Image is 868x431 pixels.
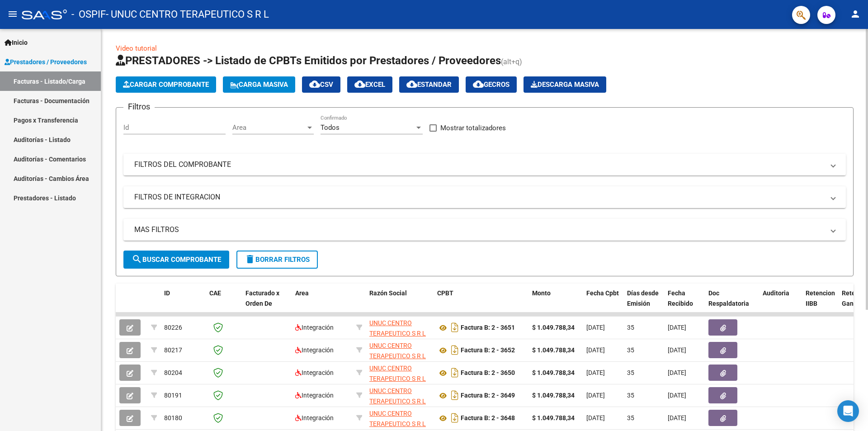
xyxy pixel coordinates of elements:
span: Doc Respaldatoria [708,289,749,307]
strong: Factura B: 2 - 3649 [461,392,515,399]
button: Carga Masiva [223,76,295,93]
mat-icon: person [850,9,861,19]
span: Días desde Emisión [627,289,659,307]
mat-icon: search [132,254,142,265]
a: Video tutorial [116,44,157,52]
mat-icon: cloud_download [406,79,417,90]
span: UNUC CENTRO TERAPEUTICO S R L [369,342,426,360]
div: 30707146911 [369,363,430,382]
span: 80191 [164,392,182,399]
span: Carga Masiva [230,81,288,89]
datatable-header-cell: CPBT [434,284,528,323]
span: Monto [532,289,551,297]
span: Retencion IIBB [806,289,835,307]
span: Fecha Recibido [668,289,693,307]
span: 35 [627,324,634,331]
datatable-header-cell: Doc Respaldatoria [705,284,759,323]
datatable-header-cell: ID [160,284,206,323]
mat-icon: cloud_download [354,79,365,90]
div: 30707146911 [369,341,430,360]
i: Descargar documento [449,343,461,357]
span: [DATE] [668,346,686,354]
span: [DATE] [586,414,605,422]
strong: $ 1.049.788,34 [532,346,575,354]
button: EXCEL [347,76,392,93]
span: CPBT [437,289,453,297]
span: [DATE] [586,392,605,399]
mat-panel-title: FILTROS DEL COMPROBANTE [134,160,824,170]
span: [DATE] [586,324,605,331]
span: - UNUC CENTRO TERAPEUTICO S R L [106,5,269,24]
button: Gecros [466,76,517,93]
span: [DATE] [668,414,686,422]
strong: $ 1.049.788,34 [532,392,575,399]
strong: $ 1.049.788,34 [532,369,575,376]
span: PRESTADORES -> Listado de CPBTs Emitidos por Prestadores / Proveedores [116,54,501,67]
strong: Factura B: 2 - 3648 [461,415,515,422]
span: (alt+q) [501,57,522,66]
span: [DATE] [668,369,686,376]
span: Integración [295,346,334,354]
span: 35 [627,346,634,354]
span: [DATE] [586,369,605,376]
span: Estandar [406,81,452,89]
div: Open Intercom Messenger [837,400,859,422]
span: Facturado x Orden De [245,289,279,307]
span: 35 [627,392,634,399]
datatable-header-cell: Razón Social [366,284,434,323]
span: 35 [627,414,634,422]
datatable-header-cell: Días desde Emisión [623,284,664,323]
button: Borrar Filtros [236,251,318,269]
span: Buscar Comprobante [132,256,221,264]
span: Integración [295,392,334,399]
datatable-header-cell: CAE [206,284,242,323]
app-download-masive: Descarga masiva de comprobantes (adjuntos) [524,76,606,93]
strong: Factura B: 2 - 3651 [461,324,515,332]
div: 30707146911 [369,386,430,405]
div: 30707146911 [369,408,430,427]
span: Area [232,123,306,132]
span: Fecha Cpbt [586,289,619,297]
button: Estandar [399,76,459,93]
button: Cargar Comprobante [116,76,216,93]
div: 30707146911 [369,318,430,337]
mat-expansion-panel-header: FILTROS DE INTEGRACION [123,186,846,208]
datatable-header-cell: Facturado x Orden De [242,284,292,323]
datatable-header-cell: Fecha Recibido [664,284,705,323]
span: 35 [627,369,634,376]
span: Area [295,289,309,297]
span: ID [164,289,170,297]
span: UNUC CENTRO TERAPEUTICO S R L [369,387,426,405]
i: Descargar documento [449,365,461,380]
span: Integración [295,369,334,376]
mat-panel-title: MAS FILTROS [134,225,824,235]
mat-icon: delete [245,254,255,265]
span: CAE [209,289,221,297]
mat-panel-title: FILTROS DE INTEGRACION [134,192,824,202]
span: CSV [309,81,333,89]
mat-expansion-panel-header: FILTROS DEL COMPROBANTE [123,154,846,175]
strong: $ 1.049.788,34 [532,414,575,422]
datatable-header-cell: Monto [528,284,583,323]
span: UNUC CENTRO TERAPEUTICO S R L [369,410,426,427]
strong: Factura B: 2 - 3652 [461,347,515,354]
mat-icon: cloud_download [473,79,484,90]
span: Prestadores / Proveedores [5,57,87,67]
strong: Factura B: 2 - 3650 [461,369,515,377]
span: Gecros [473,81,509,89]
span: Integración [295,414,334,422]
span: Mostrar totalizadores [440,123,506,133]
span: UNUC CENTRO TERAPEUTICO S R L [369,365,426,382]
span: EXCEL [354,81,385,89]
span: - OSPIF [71,5,106,24]
span: [DATE] [586,346,605,354]
span: Razón Social [369,289,407,297]
mat-expansion-panel-header: MAS FILTROS [123,219,846,241]
span: 80217 [164,346,182,354]
datatable-header-cell: Area [292,284,353,323]
h3: Filtros [123,100,155,113]
span: Cargar Comprobante [123,81,209,89]
span: Integración [295,324,334,331]
span: 80180 [164,414,182,422]
i: Descargar documento [449,320,461,335]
